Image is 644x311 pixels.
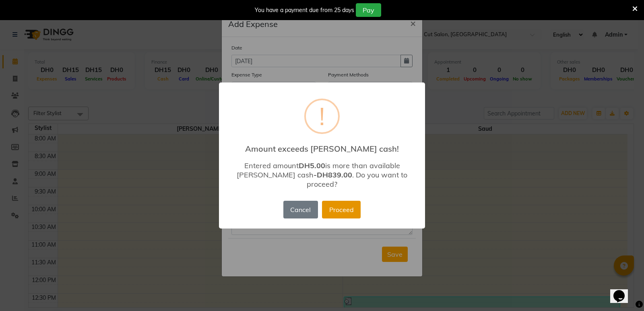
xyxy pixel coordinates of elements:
button: Cancel [283,201,318,218]
h2: Amount exceeds [PERSON_NAME] cash! [219,138,425,154]
iframe: chat widget [610,279,636,303]
button: Proceed [322,201,361,218]
button: Pay [356,3,381,17]
div: You have a payment due from 25 days [255,6,354,14]
div: Entered amount is more than available [PERSON_NAME] cash . Do you want to proceed? [231,161,413,189]
div: ! [319,100,325,132]
b: DH5.00 [299,161,325,170]
b: -DH839.00 [314,170,352,179]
